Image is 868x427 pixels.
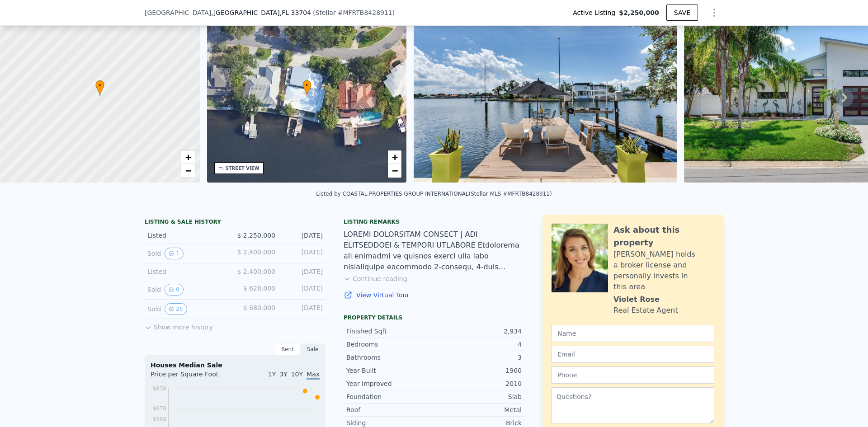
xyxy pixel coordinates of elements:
div: Real Estate Agent [613,305,678,316]
input: Phone [552,366,714,384]
div: Sold [147,284,228,296]
span: $2,250,000 [619,8,659,17]
div: 2,934 [434,327,522,336]
span: 1Y [268,371,276,378]
div: Bedrooms [346,340,434,349]
div: Ask about this property [613,224,714,249]
span: 10Y [291,371,303,378]
div: • [95,80,104,96]
div: Price per Square Foot [151,370,235,384]
div: ( ) [313,8,395,17]
span: # MFRTB8428911 [338,9,392,16]
div: [DATE] [283,284,323,296]
div: [DATE] [283,267,323,276]
span: • [95,81,104,89]
div: Sold [147,303,228,315]
a: Zoom in [388,150,401,164]
img: Sale: 169715017 Parcel: 55076215 [414,9,677,183]
button: Show more history [145,319,213,332]
span: Active Listing [573,8,619,17]
button: View historical data [165,284,184,296]
div: Listed [147,267,228,276]
a: Zoom out [181,164,195,178]
span: 3Y [279,371,287,378]
button: SAVE [666,5,698,21]
span: $ 680,000 [243,304,275,311]
div: Listed by COASTAL PROPERTIES GROUP INTERNATIONAL (Stellar MLS #MFRTB8428911) [316,191,552,197]
div: 1960 [434,366,522,375]
div: Bathrooms [346,353,434,362]
div: Rent [275,343,300,355]
span: , FL 33704 [280,9,311,16]
div: 4 [434,340,522,349]
div: LOREMI DOLORSITAM CONSECT | ADI ELITSEDDOEI & TEMPORI UTLABORE Etdolorema ali enimadmi ve quisnos... [344,229,524,272]
span: $ 2,400,000 [237,249,275,256]
div: Sold [147,248,228,259]
span: $ 2,400,000 [237,268,275,275]
span: + [392,151,398,163]
div: [DATE] [283,303,323,315]
button: View historical data [165,248,184,259]
a: View Virtual Tour [344,291,524,300]
div: Roof [346,405,434,414]
button: Show Options [705,4,723,22]
a: Zoom out [388,164,401,178]
input: Email [552,346,714,363]
button: View historical data [165,303,187,315]
div: Metal [434,405,522,414]
tspan: $838 [152,385,166,392]
span: − [392,165,398,176]
div: Houses Median Sale [151,361,320,370]
div: Foundation [346,392,434,401]
span: Stellar [316,9,336,16]
tspan: $678 [152,405,166,412]
div: [DATE] [283,231,323,240]
span: • [302,81,311,89]
div: Listed [147,231,228,240]
div: Sale [300,343,325,355]
div: Year Built [346,366,434,375]
div: [DATE] [283,248,323,259]
div: Property details [344,314,524,321]
div: Finished Sqft [346,327,434,336]
span: $ 628,000 [243,285,275,292]
span: Max [307,371,320,380]
div: LISTING & SALE HISTORY [145,218,325,227]
span: [GEOGRAPHIC_DATA] [145,8,211,17]
a: Zoom in [181,150,195,164]
span: − [185,165,191,176]
div: [PERSON_NAME] holds a broker license and personally invests in this area [613,249,714,292]
button: Continue reading [344,274,407,283]
div: 3 [434,353,522,362]
span: , [GEOGRAPHIC_DATA] [211,8,311,17]
div: Year Improved [346,379,434,388]
input: Name [552,325,714,342]
div: STREET VIEW [226,165,259,172]
span: $ 2,250,000 [237,232,275,239]
tspan: $588 [152,416,166,422]
div: • [302,80,311,96]
div: Slab [434,392,522,401]
div: Listing remarks [344,218,524,225]
div: Violet Rose [613,294,660,305]
span: + [185,151,191,163]
div: 2010 [434,379,522,388]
